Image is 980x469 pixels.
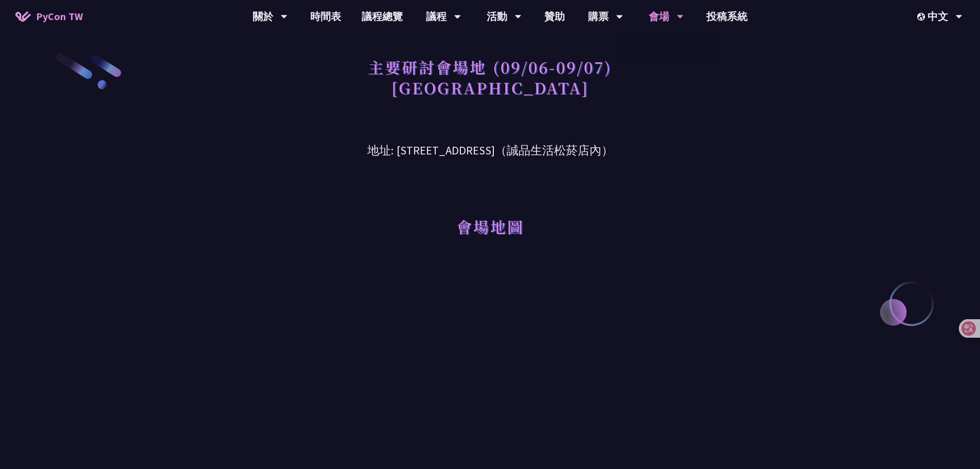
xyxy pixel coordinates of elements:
h1: 會場地圖 [456,211,524,242]
img: Home icon of PyCon TW 2025 [15,11,31,22]
img: Locale Icon [917,13,928,21]
h3: 地址: [STREET_ADDRESS]（誠品生活松菸店內） [223,126,758,160]
a: PyCon TW [5,4,93,29]
span: PyCon TW [36,9,83,24]
h1: 主要研討會場地 (09/06-09/07) [GEOGRAPHIC_DATA] [368,51,612,103]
